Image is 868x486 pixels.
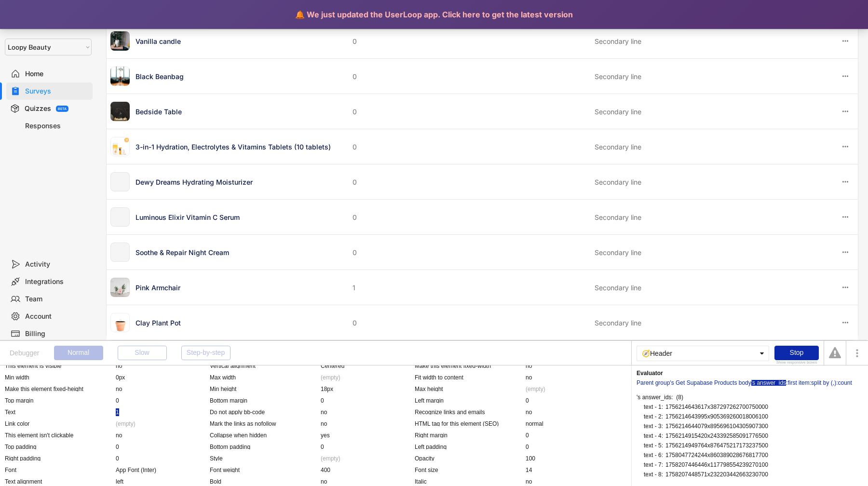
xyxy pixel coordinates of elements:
[415,374,526,380] div: Fit width to content
[25,277,89,286] div: Integrations
[353,318,589,328] div: 0
[25,87,89,96] div: Surveys
[210,374,321,380] div: Max width
[136,142,347,152] div: 3-in-1 Hydration, Electrolytes & Vitamins Tablets (10 tablets)
[210,432,321,438] div: Collapse when hidden
[116,420,136,428] div: (empty)
[644,433,663,439] div: text - 4:
[353,107,589,117] div: 0
[415,420,526,426] div: HTML tag for this element (SEO)
[595,318,831,328] div: Secondary line
[665,404,768,410] div: 1756214643617x387297262700750000
[321,432,330,439] div: yes
[665,433,768,439] div: 1756214915420x243392585091776500
[644,472,663,477] div: text - 8:
[595,107,831,117] div: Secondary line
[415,432,526,438] div: Right margin
[136,283,347,293] div: Pink Armchair
[116,362,122,370] div: no
[5,432,116,438] div: This element isn't clickable
[526,408,532,416] div: no
[526,455,535,462] div: 100
[210,385,321,391] div: Min height
[210,466,321,472] div: Font weight
[25,260,89,269] div: Activity
[526,443,529,451] div: 0
[116,466,156,474] div: App Font (Inter)
[25,104,51,113] div: Quizzes
[595,36,831,46] div: Secondary line
[786,380,810,386] div: :first item
[353,142,589,152] div: 0
[5,397,116,403] div: Top margin
[321,408,327,416] div: no
[116,432,122,439] div: no
[321,466,330,474] div: 400
[353,71,589,81] div: 0
[136,212,347,222] div: Luminous Elixir Vitamin C Serum
[210,443,321,449] div: Bottom padding
[665,452,768,458] div: 1758047724244x860389028676817700
[415,385,526,391] div: Max height
[526,466,532,474] div: 14
[595,283,831,293] div: Secondary line
[644,404,663,410] div: text - 1:
[595,142,831,152] div: Secondary line
[136,177,347,187] div: Dewy Dreams Hydrating Moisturizer
[116,385,122,393] div: no
[665,423,768,429] div: 1756214644079x895696104305907300
[353,212,589,222] div: 0
[25,295,89,304] div: Team
[774,346,819,360] div: Stop
[321,455,340,462] div: (empty)
[5,455,116,461] div: Right padding
[644,443,663,448] div: text - 5:
[595,212,831,222] div: Secondary line
[637,380,751,386] div: Parent group's Get Supabase Products body
[526,432,529,439] div: 0
[751,380,786,386] div: 's answer_ids
[637,394,683,400] div: 's answer_ids: (8)
[136,36,347,46] div: Vanilla candle
[637,346,769,361] div: 🧭Header
[321,374,340,381] div: (empty)
[5,408,116,415] div: Text
[116,397,119,405] div: 0
[25,121,89,131] div: Responses
[665,443,768,448] div: 1756214949764x876475217173237500
[353,36,589,46] div: 0
[353,247,589,257] div: 0
[665,414,768,419] div: 1756214643995x905369260018006100
[116,478,123,486] div: left
[25,312,89,321] div: Account
[5,385,116,391] div: Make this element fixed-height
[644,452,663,458] div: text - 6:
[595,177,831,187] div: Secondary line
[321,478,327,486] div: no
[116,374,125,381] div: 0px
[415,466,526,472] div: Font size
[836,380,852,386] div: :count
[595,247,831,257] div: Secondary line
[595,71,831,81] div: Secondary line
[210,362,321,368] div: Vertical alignment
[644,462,663,468] div: text - 7:
[116,443,119,451] div: 0
[415,478,526,484] div: Italic
[136,107,347,117] div: Bedside Table
[810,380,836,386] div: :split by (,)
[321,362,344,370] div: Centered
[136,318,347,328] div: Clay Plant Pot
[321,385,333,393] div: 18px
[116,455,119,462] div: 0
[136,247,347,257] div: Soothe & Repair Night Cream
[353,177,589,187] div: 0
[210,478,321,484] div: Bold
[644,414,663,419] div: text - 2:
[415,443,526,449] div: Left padding
[5,420,116,426] div: Link color
[25,69,89,79] div: Home
[644,423,663,429] div: text - 3:
[526,478,532,486] div: no
[210,420,321,426] div: Mark the links as nofollow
